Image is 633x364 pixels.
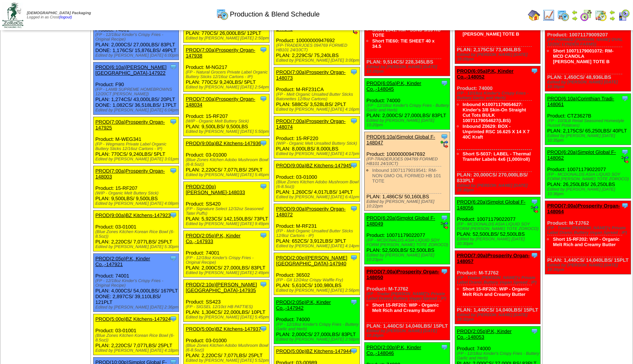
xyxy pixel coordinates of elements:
[276,163,352,168] a: PROD(9:00a)BZ Kitchens-147945
[350,254,358,261] img: Tooltip
[367,65,450,74] div: Edited by [PERSON_NAME] [DATE] 10:20pm
[186,233,240,244] a: PROD(2:05p)P.K, Kinder Co.,-147933
[95,64,167,76] a: PROD(6:10a)[PERSON_NAME][GEOGRAPHIC_DATA]-147922
[276,244,359,248] div: Edited by [PERSON_NAME] [DATE] 4:14pm
[457,183,540,193] div: Edited by [PERSON_NAME] [DATE] 10:30pm
[260,46,267,54] img: Tooltip
[27,11,91,20] span: Logged in as Crost
[367,344,421,356] a: PROD(2:00p)P.K, Kinder Co.,-148046
[2,2,23,28] img: zoroco-logo-small.webp
[547,38,630,47] div: (FP-FORMED [PERSON_NAME] OVAL 12/20C LYNDEN FARMS)
[441,133,448,140] img: Tooltip
[186,343,269,353] div: (Blue Zones Kitchen Adobo Mushroom Bowl (6-8.5oz))
[367,199,450,209] div: Edited by [PERSON_NAME] [DATE] 10:22pm
[350,68,358,76] img: Tooltip
[186,85,269,90] div: Edited by [PERSON_NAME] [DATE] 2:54pm
[169,167,177,175] img: Tooltip
[169,255,177,262] img: Tooltip
[276,278,359,282] div: (FP - GII 12/24oz Crispy Waffle Fry)
[169,118,177,126] img: Tooltip
[553,48,613,64] a: Short 10071179001072: RM-MCD CANOLA [PERSON_NAME] TOTE B
[457,328,512,340] a: PROD(2:05p)P.K, Kinder Co.,-148053
[457,222,540,231] div: (FP - MCDONALDS ASIA LIQUID SOY FORM [PERSON_NAME] TOTE ZOROCO)
[545,147,631,199] div: Product: 10071179022077 PLAN: 26,250LBS / 26,250LBS
[372,38,435,49] a: Short TIE60: TIE SHEET 40 x 34.5
[276,58,359,63] div: Edited by [PERSON_NAME] [DATE] 3:00pm
[457,351,540,361] div: (FP - 12/18oz Kinder's Crispy Fries - Buttery Garlic and Herb)
[572,15,578,21] img: arrowright.gif
[260,95,267,103] img: Tooltip
[547,119,630,128] div: (FP - 10/3LB Retail Seasoned Homestyle Russet Potatoes)
[184,45,269,92] div: Product: M-NG217 PLAN: 770CS / 9,240LBS / 5PLT
[274,297,360,344] div: Product: 74000 PLAN: 2,000CS / 27,000LBS / 83PLT
[186,158,269,167] div: (Blue Zones Kitchen Adobo Mushroom Bowl (6-8.5oz))
[169,63,177,71] img: Tooltip
[621,202,629,209] img: Tooltip
[260,183,267,190] img: Tooltip
[95,279,179,288] div: (FP - 12/18oz Kinder's Crispy Fries - Original Recipe)
[59,15,72,20] a: (logout)
[364,78,450,130] div: Product: 74000 PLAN: 2,000CS / 27,000LBS / 83PLT
[545,94,631,145] div: Product: CTZ3627B PLAN: 2,175CS / 65,250LBS / 40PLT
[274,116,360,158] div: Product: 15-RF220 PLAN: 8,000LBS / 8,000LBS
[216,8,229,20] img: calendarprod.gif
[364,213,450,264] div: Product: 10071179022077 PLAN: 52,500LBS / 52,500LBS
[547,263,630,272] div: Edited by [PERSON_NAME] [DATE] 10:36pm
[93,117,179,164] div: Product: M-WEG341 PLAN: 770CS / 9,240LBS / 5PLT
[95,168,165,180] a: PROD(7:00a)Prosperity Organ-148003
[186,271,269,275] div: Edited by [PERSON_NAME] [DATE] 2:49pm
[184,280,269,322] div: Product: SS423 PLAN: 1,304CS / 22,000LBS / 10PLT
[276,299,331,311] a: PROD(2:05p)P.K, Kinder Co.,-147942
[441,140,448,148] img: ediSmall.gif
[186,358,269,363] div: Edited by [PERSON_NAME] [DATE] 5:52pm
[547,96,614,107] a: PROD(6:10a)Corinthian Tradi-148061
[547,134,630,143] div: Edited by [PERSON_NAME] [DATE] 10:35pm
[95,142,179,151] div: (FP - Wegmans Private Label Organic Buttery Sticks 12/16oz Cartons - IP)
[276,180,359,189] div: (Blue Zones Kitchen Adobo Mushroom Bowl (6-8.5oz))
[441,268,448,275] img: Tooltip
[557,9,569,21] img: calendarprod.gif
[350,347,358,355] img: Tooltip
[463,286,529,297] a: Short 15-RF202: WIP - Organic Melt Rich and Creamy Butter
[618,9,630,21] img: calendarcustomer.gif
[186,222,269,226] div: Edited by [PERSON_NAME] [DATE] 9:49pm
[463,124,530,140] a: Inbound Z0629: BOX - Unprinted RSC 16.625 X 14 X 7 40C Kraft
[545,13,631,91] div: Product: 10071179009207 PLAN: 1,450CS / 48,936LBS
[274,18,360,65] div: Product: 10000000947692 PLAN: 2,229CS / 75,240LBS
[531,67,538,75] img: Tooltip
[372,168,441,184] a: Inbound 10071179019541: RM-NON GMO OIL FORMED HB 101 TOTE
[186,173,269,177] div: Edited by [PERSON_NAME] [DATE] 5:46pm
[621,148,629,156] img: Tooltip
[95,157,179,162] div: Edited by [PERSON_NAME] [DATE] 3:01pm
[528,9,540,21] img: home.gif
[186,96,255,108] a: PROD(7:00a)Prosperity Organ-148034
[367,329,450,338] div: Edited by [PERSON_NAME] [DATE] 10:24pm
[595,9,607,21] img: calendarinout.gif
[457,199,526,211] a: PROD(6:20a)Simplot Global F-148056
[276,337,359,342] div: Edited by [PERSON_NAME] [DATE] 2:58pm
[580,9,592,21] img: calendarblend.gif
[274,253,360,295] div: Product: 36502 PLAN: 5,610CS / 100,980LBS
[260,139,267,147] img: Tooltip
[186,282,257,293] a: PROD(2:10p)[PERSON_NAME][GEOGRAPHIC_DATA]-147935
[95,191,179,196] div: (WIP - Organic Melt Buttery Stick)
[95,108,179,113] div: Edited by [PERSON_NAME] [DATE] 6:04pm
[93,166,179,208] div: Product: 15-RF207 PLAN: 9,500LBS / 9,500LBS
[230,10,320,18] span: Production & Blend Schedule
[547,203,620,214] a: PROD(7:00a)Prosperity Organ-148064
[455,66,540,195] div: Product: 74000 PLAN: 20,000CS / 270,000LBS / 833PLT
[457,52,540,62] div: Edited by [PERSON_NAME] [DATE] 10:29pm
[274,204,360,251] div: Product: M-RF231 PLAN: 652CS / 3,912LBS / 3PLT
[93,254,179,312] div: Product: 74001 PLAN: 4,000CS / 54,000LBS / 167PLT DONE: 2,897CS / 39,110LBS / 121PLT
[547,187,630,196] div: Edited by [PERSON_NAME] [DATE] 10:36pm
[367,157,450,166] div: (FP-TRADERJOES 094769 FORMED HB101 24/10CT)
[186,256,269,265] div: (FP - 12/18oz Kinder's Crispy Fries - Original Recipe)
[93,62,179,115] div: Product: F90 PLAN: 1,274CS / 43,000LBS / 20PLT DONE: 1,082CS / 36,518LBS / 17PLT
[274,161,360,202] div: Product: 03-01000 PLAN: 1,260CS / 4,017LBS / 14PLT
[186,129,269,134] div: Edited by [PERSON_NAME] [DATE] 5:50pm
[186,119,269,124] div: (WIP - Organic Melt Buttery Stick)
[95,245,179,249] div: Edited by [PERSON_NAME] [DATE] 5:30pm
[367,103,450,113] div: (FP - 12/18oz Kinder's Crispy Fries - Buttery Garlic and Herb)
[350,117,358,125] img: Tooltip
[276,206,345,217] a: PROD(9:00a)Prosperity Organ-148072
